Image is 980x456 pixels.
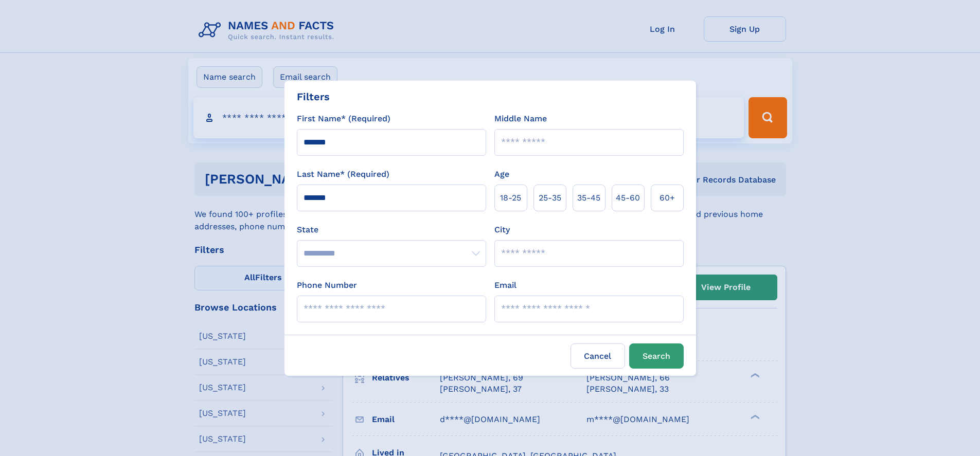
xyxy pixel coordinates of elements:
[297,224,486,236] label: State
[494,224,510,236] label: City
[539,192,561,204] span: 25‑35
[297,279,357,291] label: Phone Number
[660,192,675,204] span: 60+
[500,192,521,204] span: 18‑25
[629,343,684,369] button: Search
[494,279,516,291] label: Email
[571,343,625,369] label: Cancel
[297,113,390,125] label: First Name* (Required)
[494,168,509,180] label: Age
[297,89,330,104] div: Filters
[616,192,640,204] span: 45‑60
[494,113,547,125] label: Middle Name
[297,168,389,180] label: Last Name* (Required)
[577,192,600,204] span: 35‑45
